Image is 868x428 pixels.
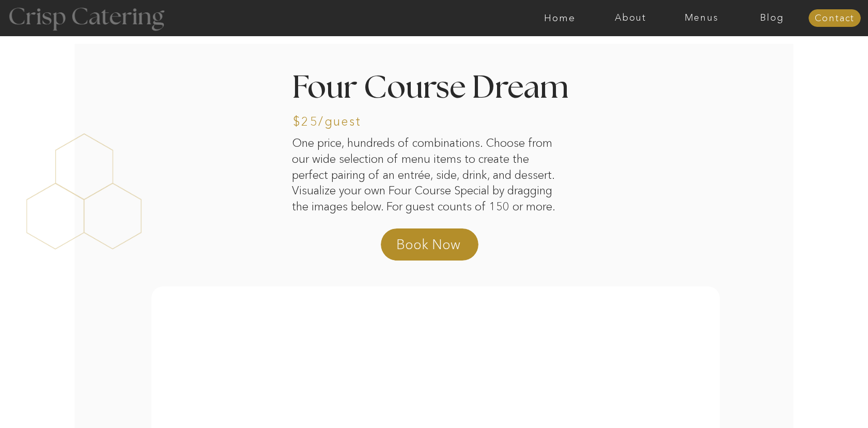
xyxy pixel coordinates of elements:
h3: $25/guest [293,115,379,130]
p: One price, hundreds of combinations. Choose from our wide selection of menu items to create the p... [292,135,566,202]
a: Home [524,13,595,23]
a: Book Now [396,235,487,260]
h2: Four Course Dream [292,73,576,108]
a: Menus [666,13,737,23]
a: Contact [809,13,861,24]
a: About [595,13,666,23]
a: Blog [737,13,808,23]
